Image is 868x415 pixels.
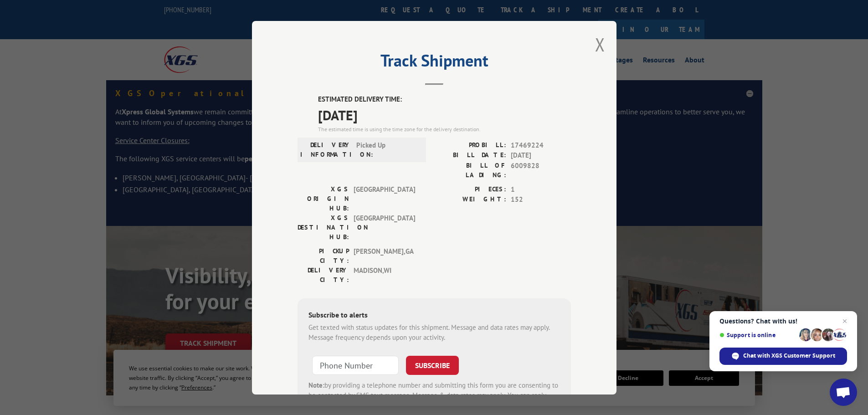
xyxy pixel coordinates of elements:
[434,140,506,150] label: PROBILL:
[719,348,847,365] span: Chat with XGS Customer Support
[354,246,415,265] span: [PERSON_NAME] , GA
[511,195,571,205] span: 152
[830,379,857,406] a: Open chat
[308,380,324,389] strong: Note:
[719,332,796,338] span: Support is online
[318,125,571,133] div: The estimated time is using the time zone for the delivery destination.
[356,140,418,159] span: Picked Up
[308,309,560,322] div: Subscribe to alerts
[312,355,399,374] input: Phone Number
[318,104,571,125] span: [DATE]
[318,94,571,105] label: ESTIMATED DELIVERY TIME:
[298,246,349,265] label: PICKUP CITY:
[511,184,571,195] span: 1
[511,150,571,161] span: [DATE]
[434,195,506,205] label: WEIGHT:
[300,140,352,159] label: DELIVERY INFORMATION:
[406,355,459,374] button: SUBSCRIBE
[434,150,506,161] label: BILL DATE:
[595,32,605,56] button: Close modal
[298,213,349,241] label: XGS DESTINATION HUB:
[308,322,560,343] div: Get texted with status updates for this shipment. Message and data rates may apply. Message frequ...
[354,265,415,284] span: MADISON , WI
[511,140,571,150] span: 17469224
[434,184,506,195] label: PIECES:
[354,184,415,213] span: [GEOGRAPHIC_DATA]
[298,184,349,213] label: XGS ORIGIN HUB:
[298,265,349,284] label: DELIVERY CITY:
[308,380,560,411] div: by providing a telephone number and submitting this form you are consenting to be contacted by SM...
[354,213,415,241] span: [GEOGRAPHIC_DATA]
[434,160,506,179] label: BILL OF LADING:
[511,160,571,179] span: 6009828
[743,352,835,360] span: Chat with XGS Customer Support
[719,318,847,325] span: Questions? Chat with us!
[298,54,571,72] h2: Track Shipment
